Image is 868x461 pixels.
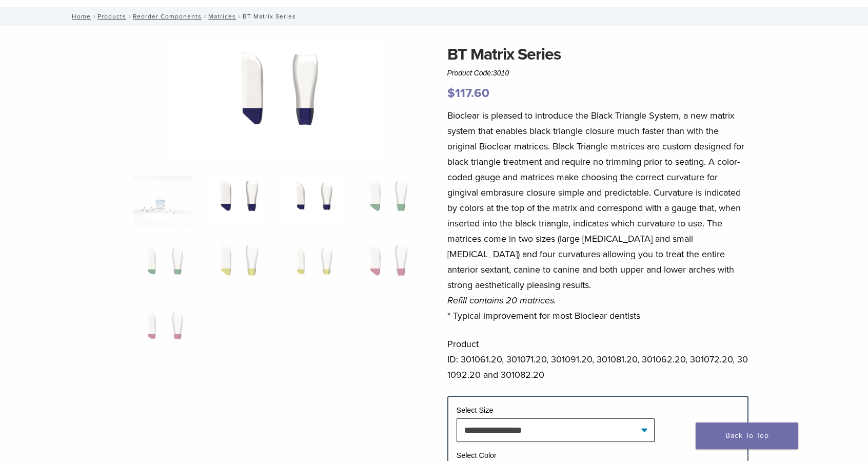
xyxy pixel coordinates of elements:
[69,13,91,20] a: Home
[65,7,803,26] nav: BT Matrix Series
[447,295,556,306] em: Refill contains 20 matrices.
[168,42,381,162] img: BT Matrix Series - Image 2
[126,14,133,19] span: /
[447,42,749,67] h1: BT Matrix Series
[447,108,749,323] p: Bioclear is pleased to introduce the Black Triangle System, a new matrix system that enables blac...
[236,14,243,19] span: /
[493,69,509,77] span: 3010
[282,240,341,292] img: BT Matrix Series - Image 7
[696,422,798,449] a: Back To Top
[447,86,455,101] span: $
[282,176,341,227] img: BT Matrix Series - Image 3
[207,176,266,227] img: BT Matrix Series - Image 2
[207,240,266,292] img: BT Matrix Series - Image 6
[447,336,749,382] p: Product ID: 301061.20, 301071.20, 301091.20, 301081.20, 301062.20, 301072.20, 301092.20 and 30108...
[357,240,416,292] img: BT Matrix Series - Image 8
[133,13,202,20] a: Reorder Components
[208,13,236,20] a: Matrices
[457,406,494,414] label: Select Size
[133,176,192,227] img: Anterior-Black-Triangle-Series-Matrices-324x324.jpg
[133,240,192,292] img: BT Matrix Series - Image 5
[133,305,192,356] img: BT Matrix Series - Image 9
[447,86,489,101] bdi: 117.60
[97,13,126,20] a: Products
[91,14,97,19] span: /
[457,451,497,459] label: Select Color
[447,69,509,77] span: Product Code:
[357,176,416,227] img: BT Matrix Series - Image 4
[202,14,208,19] span: /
